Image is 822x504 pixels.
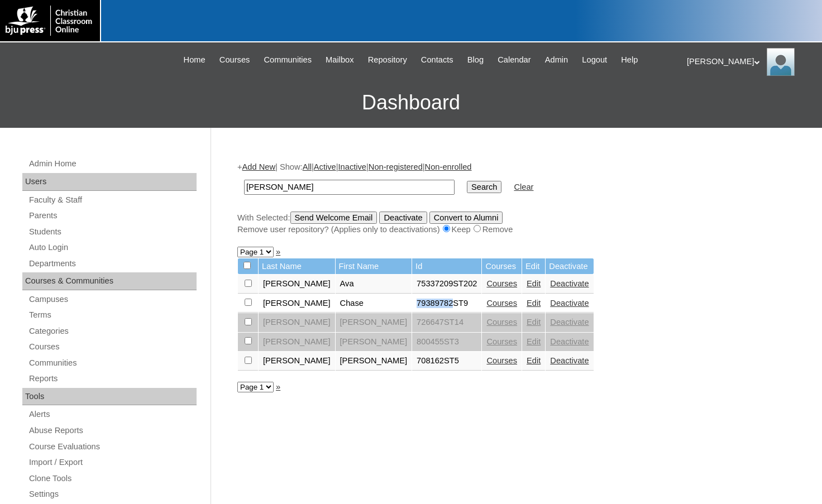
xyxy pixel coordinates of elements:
a: Edit [527,279,541,288]
a: » [276,247,280,256]
td: Last Name [259,258,335,275]
a: Deactivate [550,279,589,288]
a: Course Evaluations [28,440,197,454]
span: Courses [219,54,250,66]
a: Logout [576,54,613,66]
a: » [276,382,280,391]
a: Import / Export [28,455,197,469]
input: Search [467,181,501,193]
div: Tools [22,388,197,406]
td: 75337209ST202 [412,275,481,294]
td: 800455ST3 [412,333,481,352]
a: Add New [242,162,275,171]
span: Help [621,54,638,66]
a: Communities [28,356,197,370]
a: Alerts [28,407,197,421]
a: Edit [527,318,541,327]
a: Inactive [338,162,367,171]
a: Admin [539,54,574,66]
td: Id [412,258,481,275]
span: Logout [582,54,607,66]
a: Courses [214,54,256,66]
a: Parents [28,209,197,223]
a: Contacts [415,54,459,66]
span: Calendar [498,54,531,66]
span: Mailbox [326,54,354,66]
td: [PERSON_NAME] [259,352,335,371]
a: Auto Login [28,241,197,255]
input: Send Welcome Email [290,212,377,224]
a: Home [178,54,211,66]
td: Edit [522,258,545,275]
a: Abuse Reports [28,424,197,438]
a: Courses [486,279,517,288]
a: Courses [486,356,517,365]
a: Courses [28,340,197,354]
a: Edit [527,299,541,308]
a: Courses [486,318,517,327]
input: Convert to Alumni [429,212,503,224]
a: Non-registered [369,162,423,171]
td: Ava [336,275,412,294]
a: Categories [28,324,197,338]
a: Clone Tools [28,472,197,486]
img: logo-white.png [6,6,94,36]
a: Deactivate [550,299,589,308]
input: Deactivate [379,212,427,224]
a: Active [314,162,336,171]
td: Deactivate [546,258,593,275]
td: 726647ST14 [412,313,481,332]
span: Admin [545,54,568,66]
a: Admin Home [28,157,197,171]
td: [PERSON_NAME] [259,275,335,294]
td: [PERSON_NAME] [336,313,412,332]
a: Campuses [28,292,197,306]
a: Courses [486,299,517,308]
a: Faculty & Staff [28,193,197,207]
a: Calendar [492,54,536,66]
a: Repository [362,54,413,66]
input: Search [244,180,455,195]
a: Students [28,225,197,239]
a: Deactivate [550,356,589,365]
a: Blog [462,54,489,66]
a: Help [615,54,643,66]
a: Edit [527,356,541,365]
a: Terms [28,308,197,322]
div: With Selected: [237,212,790,236]
td: First Name [336,258,412,275]
span: Home [184,54,205,66]
span: Blog [467,54,484,66]
span: Contacts [421,54,453,66]
a: Mailbox [320,54,360,66]
td: 708162ST5 [412,352,481,371]
span: Repository [368,54,407,66]
a: Courses [486,337,517,346]
div: Remove user repository? (Applies only to deactivations) Keep Remove [237,224,790,236]
td: [PERSON_NAME] [259,333,335,352]
a: Departments [28,257,197,271]
td: [PERSON_NAME] [259,294,335,313]
div: Users [22,173,197,191]
td: [PERSON_NAME] [259,313,335,332]
td: Chase [336,294,412,313]
td: Courses [482,258,522,275]
a: Reports [28,372,197,386]
td: [PERSON_NAME] [336,352,412,371]
div: Courses & Communities [22,272,197,290]
a: Settings [28,487,197,501]
img: Melanie Sevilla [767,48,795,76]
div: [PERSON_NAME] [687,48,811,76]
td: 79389782ST9 [412,294,481,313]
a: Clear [514,183,533,191]
a: All [303,162,312,171]
h3: Dashboard [6,78,816,128]
a: Deactivate [550,318,589,327]
div: + | Show: | | | | [237,161,790,235]
a: Edit [527,337,541,346]
span: Communities [264,54,312,66]
a: Communities [258,54,317,66]
a: Non-enrolled [425,162,472,171]
td: [PERSON_NAME] [336,333,412,352]
a: Deactivate [550,337,589,346]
